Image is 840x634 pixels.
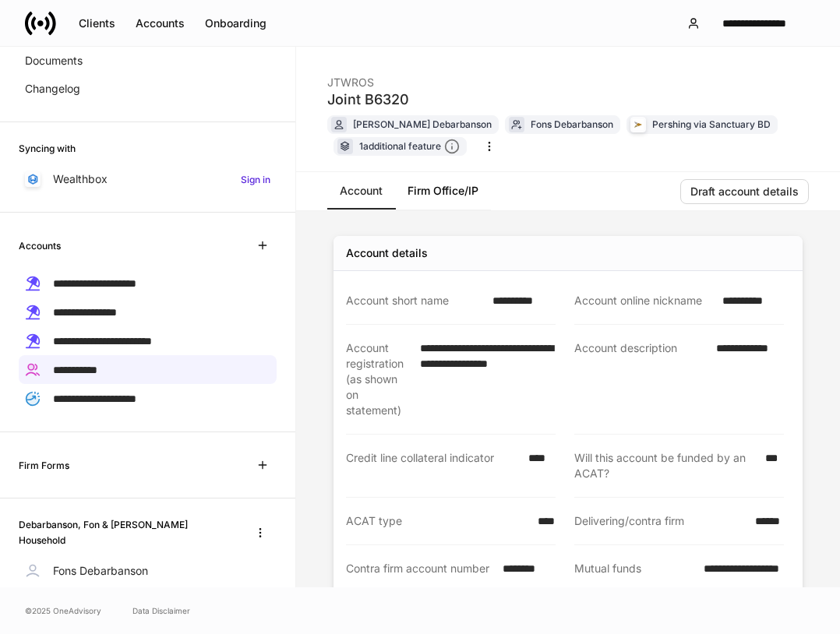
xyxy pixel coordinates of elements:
[19,47,277,75] a: Documents
[574,293,713,308] div: Account online nickname
[346,245,428,261] div: Account details
[19,557,277,585] a: Fons Debarbanson
[19,165,277,193] a: WealthboxSign in
[574,561,694,592] div: Mutual funds
[395,172,491,210] a: Firm Office/IP
[19,75,277,103] a: Changelog
[25,53,83,69] p: Documents
[79,18,115,29] div: Clients
[346,293,483,308] div: Account short name
[25,81,80,97] p: Changelog
[346,561,493,592] div: Contra firm account number
[680,179,809,204] button: Draft account details
[531,117,613,132] div: Fons Debarbanson
[195,11,277,36] button: Onboarding
[25,604,101,617] span: © 2025 OneAdvisory
[69,11,125,36] button: Clients
[53,171,108,187] p: Wealthbox
[359,139,460,155] div: 1 additional feature
[19,517,231,547] h6: Debarbanson, Fon & [PERSON_NAME] Household
[574,513,746,529] div: Delivering/contra firm
[346,513,528,529] div: ACAT type
[19,458,69,473] h6: Firm Forms
[690,186,799,197] div: Draft account details
[19,141,76,156] h6: Syncing with
[327,90,409,109] div: Joint B6320
[132,604,190,617] a: Data Disclaimer
[53,563,148,579] p: Fons Debarbanson
[574,340,707,418] div: Account description
[652,117,771,132] div: Pershing via Sanctuary BD
[346,340,411,418] div: Account registration (as shown on statement)
[19,238,61,253] h6: Accounts
[136,18,185,29] div: Accounts
[574,450,756,481] div: Will this account be funded by an ACAT?
[346,450,519,481] div: Credit line collateral indicator
[125,11,195,36] button: Accounts
[241,172,270,187] h6: Sign in
[327,65,409,90] div: JTWROS
[205,18,266,29] div: Onboarding
[353,117,492,132] div: [PERSON_NAME] Debarbanson
[327,172,395,210] a: Account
